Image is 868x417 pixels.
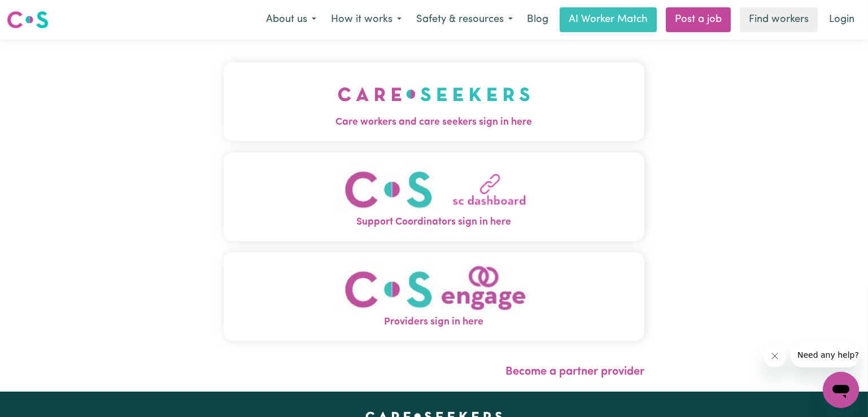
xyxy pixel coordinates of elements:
a: Blog [520,7,555,32]
iframe: Close message [764,345,786,367]
a: AI Worker Match [560,7,657,32]
button: How it works [324,8,409,32]
a: Find workers [740,7,818,32]
iframe: Button to launch messaging window [823,372,859,408]
span: Providers sign in here [224,315,644,330]
button: Support Coordinators sign in here [224,152,644,241]
button: Safety & resources [409,8,520,32]
button: About us [259,8,324,32]
a: Login [822,7,861,32]
iframe: Message from company [791,343,859,367]
button: Providers sign in here [224,252,644,341]
a: Become a partner provider [505,366,644,378]
a: Post a job [666,7,731,32]
button: Care workers and care seekers sign in here [224,62,644,141]
a: Careseekers logo [7,7,49,33]
span: Care workers and care seekers sign in here [224,115,644,130]
span: Support Coordinators sign in here [224,215,644,230]
img: Careseekers logo [7,10,49,30]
